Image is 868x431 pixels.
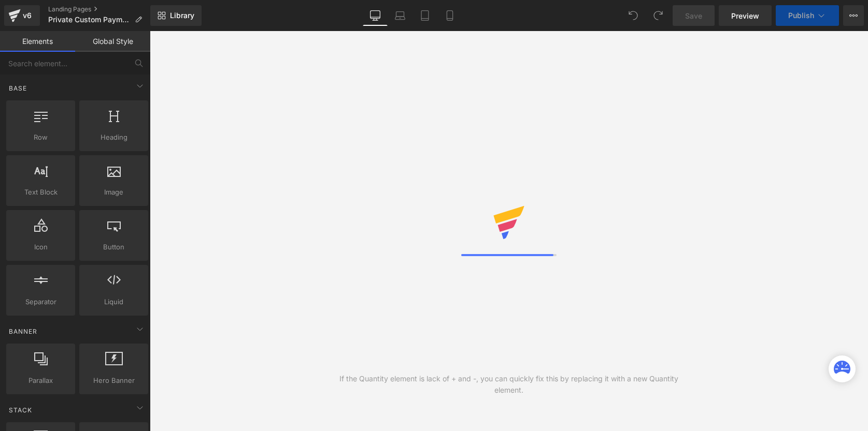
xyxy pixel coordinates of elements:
span: Save [685,10,702,21]
a: Preview [719,5,772,26]
span: Separator [9,296,72,307]
span: Button [82,242,145,252]
span: Preview [731,10,759,21]
div: v6 [21,9,34,22]
span: Library [170,11,194,20]
span: Banner [8,326,38,336]
a: Global Style [75,31,150,52]
span: Icon [9,242,72,252]
span: Hero Banner [82,375,145,386]
button: Publish [776,5,839,26]
a: Landing Pages [48,5,150,13]
div: If the Quantity element is lack of + and -, you can quickly fix this by replacing it with a new Q... [330,373,689,396]
a: Mobile [437,5,462,26]
a: Tablet [412,5,437,26]
span: Row [9,132,72,143]
span: Parallax [9,375,72,386]
span: Heading [82,132,145,143]
span: Base [8,83,28,93]
a: v6 [4,5,40,26]
button: Undo [623,5,644,26]
a: Desktop [363,5,388,26]
a: Laptop [388,5,412,26]
span: Private Custom Payment [48,16,131,24]
span: Text Block [9,187,72,198]
button: Redo [648,5,668,26]
span: Stack [8,405,33,415]
button: More [843,5,864,26]
a: New Library [150,5,202,26]
span: Image [82,187,145,198]
span: Liquid [82,296,145,307]
span: Publish [788,11,814,20]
